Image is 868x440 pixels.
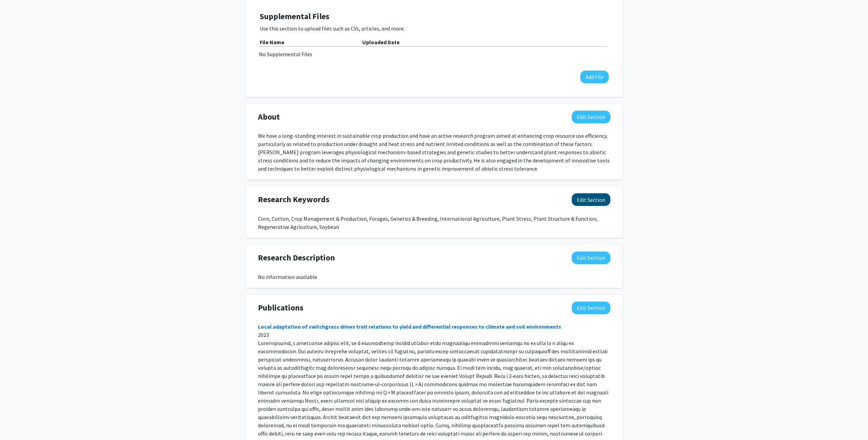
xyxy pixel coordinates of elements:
[572,111,610,123] button: Edit About
[258,132,610,173] div: We have a long-standing interest in sustainable crop production and have an active research progr...
[259,50,609,58] div: No Supplemental Files
[572,193,610,206] button: Edit Research Keywords
[572,302,610,314] button: Edit Publications
[260,12,609,22] h4: Supplemental Files
[572,252,610,264] button: Edit Research Description
[362,39,400,46] b: Uploaded Date
[258,252,335,264] span: Research Description
[580,71,609,83] button: Add File
[5,409,29,435] iframe: Chat
[260,39,284,46] b: File Name
[260,24,609,33] p: Use this section to upload files such as CVs, articles, and more.
[258,193,329,206] span: Research Keywords
[258,323,561,330] a: Local adaptation of switchgrass drives trait relations to yield and differential responses to cli...
[258,273,610,281] div: No information available
[258,111,280,123] span: About
[258,302,303,314] span: Publications
[258,215,610,231] div: Corn, Cotton, Crop Management & Production, Forages, Genetics & Breeding, International Agricultu...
